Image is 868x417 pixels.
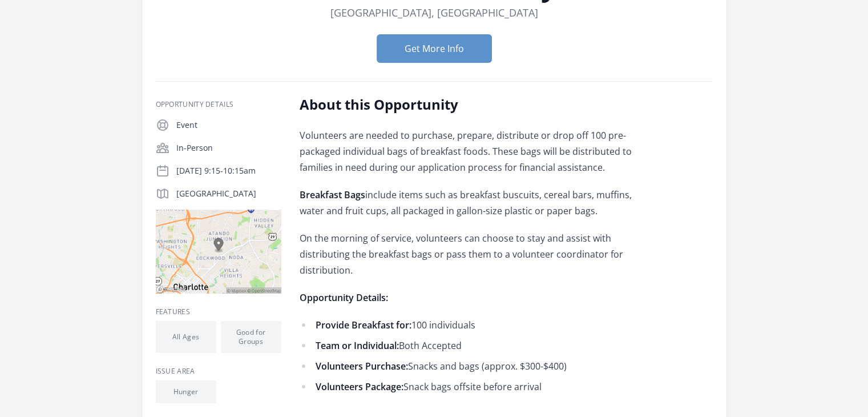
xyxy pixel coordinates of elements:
[176,119,281,131] p: Event
[330,5,538,21] dd: [GEOGRAPHIC_DATA], [GEOGRAPHIC_DATA]
[300,230,633,278] p: On the morning of service, volunteers can choose to stay and assist with distributing the breakfa...
[300,127,633,175] p: Volunteers are needed to purchase, prepare, distribute or drop off 100 pre-packaged individual ba...
[300,291,388,304] strong: Opportunity Details:
[300,187,633,219] p: include items such as breakfast buscuits, cereal bars, muffins, water and fruit cups, all package...
[300,379,633,395] li: Snack bags offsite before arrival
[156,307,281,316] h3: Features
[156,210,281,294] img: Map
[156,367,281,376] h3: Issue area
[316,360,408,372] strong: Volunteers Purchase:
[176,165,281,177] p: [DATE] 9:15-10:15am
[176,142,281,154] p: In-Person
[156,380,216,403] li: Hunger
[156,100,281,109] h3: Opportunity Details
[300,95,633,114] h2: About this Opportunity
[316,380,403,393] strong: Volunteers Package:
[176,188,281,199] p: [GEOGRAPHIC_DATA]
[300,189,365,201] strong: Breakfast Bags
[316,339,399,352] strong: Team or Individual:
[377,34,492,63] button: Get More Info
[316,319,411,331] strong: Provide Breakfast for:
[221,321,281,353] li: Good for Groups
[156,321,216,353] li: All Ages
[300,338,633,354] li: Both Accepted
[300,317,633,333] li: 100 individuals
[300,358,633,374] li: Snacks and bags (approx. $300-$400)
